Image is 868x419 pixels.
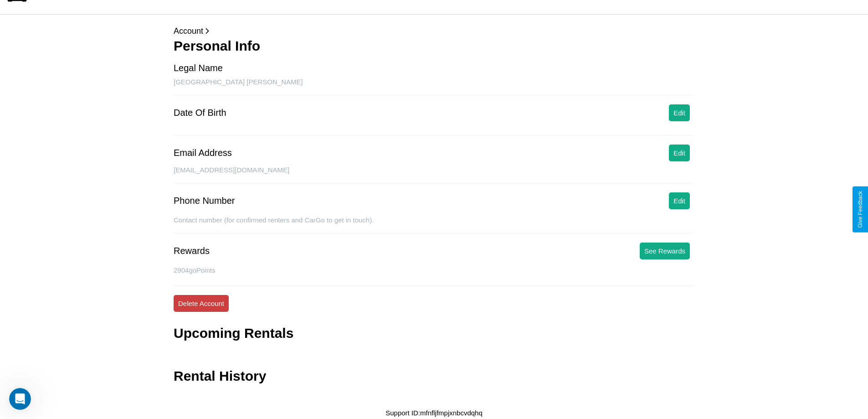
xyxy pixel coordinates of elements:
[174,166,694,183] div: [EMAIL_ADDRESS][DOMAIN_NAME]
[9,388,31,410] iframe: Intercom live chat
[174,368,266,384] h3: Rental History
[174,78,694,95] div: [GEOGRAPHIC_DATA] [PERSON_NAME]
[174,148,232,158] div: Email Address
[174,24,694,38] p: Account
[174,108,226,118] div: Date Of Birth
[174,264,694,276] p: 2904 goPoints
[385,407,483,419] p: Support ID: mfnfljfmpjxnbcvdqhq
[640,243,690,259] button: See Rewards
[669,104,690,121] button: Edit
[174,196,235,206] div: Phone Number
[174,326,293,341] h3: Upcoming Rentals
[174,246,210,256] div: Rewards
[174,295,229,312] button: Delete Account
[174,38,694,54] h3: Personal Info
[857,191,863,228] div: Give Feedback
[669,192,690,209] button: Edit
[669,145,690,161] button: Edit
[174,216,694,233] div: Contact number (for confirmed renters and CarGo to get in touch).
[174,63,223,73] div: Legal Name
